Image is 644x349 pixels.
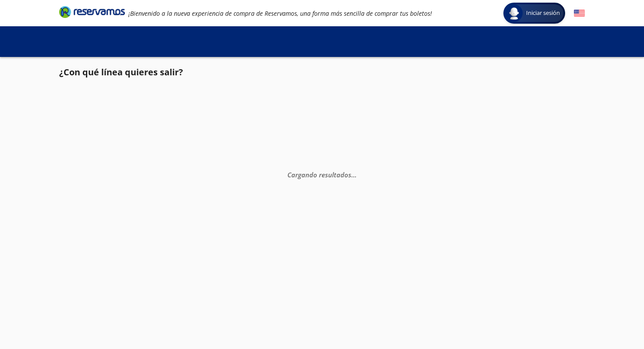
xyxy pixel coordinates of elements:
[574,8,585,19] button: English
[351,170,353,179] span: .
[59,5,125,21] a: Brand Logo
[59,66,183,79] p: ¿Con qué línea quieres salir?
[59,5,125,18] i: Brand Logo
[355,170,357,179] span: .
[287,170,357,179] em: Cargando resultados
[128,9,432,18] em: ¡Bienvenido a la nueva experiencia de compra de Reservamos, una forma más sencilla de comprar tus...
[353,170,355,179] span: .
[523,9,563,18] span: Iniciar sesión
